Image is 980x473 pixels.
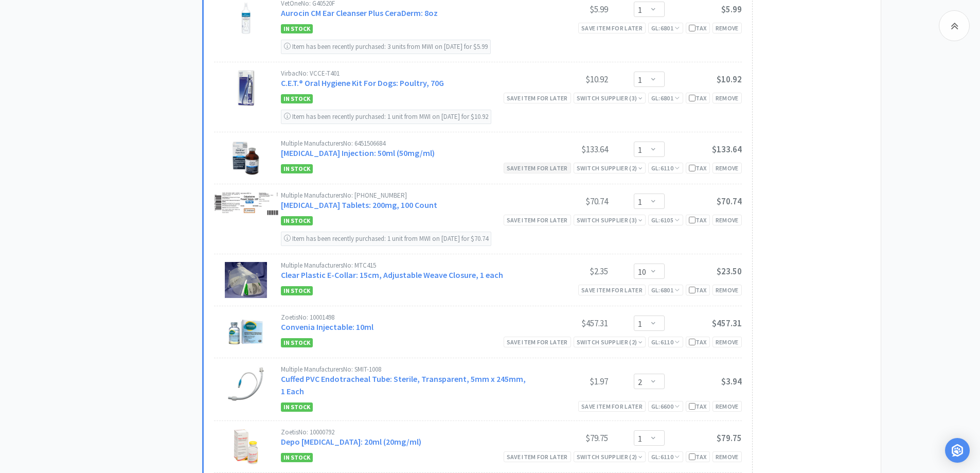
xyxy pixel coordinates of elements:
[214,192,278,216] img: 6e75cf7540c741eb9de2fa256d64bb7b_220425.png
[281,453,313,462] span: In Stock
[504,215,571,225] div: Save item for later
[689,215,707,225] div: Tax
[578,285,646,295] div: Save item for later
[577,452,643,462] div: Switch Supplier ( 2 )
[531,143,608,155] div: $133.64
[281,40,491,54] div: Item has been recently purchased: 3 units from MWI on [DATE] for $5.99
[651,338,680,346] span: GL: 6110
[577,163,643,173] div: Switch Supplier ( 2 )
[531,317,608,329] div: $457.31
[689,93,707,103] div: Tax
[281,322,373,332] a: Convenia Injectable: 10ml
[712,23,742,33] div: Remove
[281,338,313,347] span: In Stock
[281,216,313,225] span: In Stock
[281,314,531,321] div: Zoetis No: 10001498
[651,216,680,224] span: GL: 6105
[689,285,707,295] div: Tax
[281,110,491,124] div: Item has been recently purchased: 1 unit from MWI on [DATE] for $10.92
[717,196,742,207] span: $70.74
[651,164,680,172] span: GL: 6110
[721,4,742,15] span: $5.99
[712,215,742,225] div: Remove
[281,164,313,173] span: In Stock
[717,74,742,85] span: $10.92
[228,70,264,106] img: 84c4e10b0abf481b8023d050fa92581b_5099.png
[712,93,742,103] div: Remove
[504,93,571,103] div: Save item for later
[281,366,531,373] div: Multiple Manufacturers No: SMIT-1008
[717,266,742,277] span: $23.50
[504,337,571,347] div: Save item for later
[281,8,438,18] a: Aurocin CM Ear Cleanser Plus CeraDerm: 8oz
[281,374,526,396] a: Cuffed PVC Endotracheal Tube: Sterile, Transparent, 5mm x 245mm, 1 Each
[712,144,742,155] span: $133.64
[228,366,264,402] img: 6243c462156546c89d63a4021857621c_11260.png
[281,429,531,435] div: Zoetis No: 10000792
[578,23,646,33] div: Save item for later
[712,285,742,295] div: Remove
[717,432,742,444] span: $79.75
[651,24,680,32] span: GL: 6801
[281,286,313,295] span: In Stock
[281,70,531,77] div: Virbac No: VCCE-T401
[689,23,707,33] div: Tax
[721,376,742,387] span: $3.94
[281,94,313,103] span: In Stock
[577,337,643,347] div: Switch Supplier ( 2 )
[577,93,643,103] div: Switch Supplier ( 3 )
[712,337,742,347] div: Remove
[531,3,608,15] div: $5.99
[712,451,742,462] div: Remove
[281,402,313,412] span: In Stock
[281,200,437,210] a: [MEDICAL_DATA] Tablets: 200mg, 100 Count
[689,163,707,173] div: Tax
[651,453,680,461] span: GL: 6110
[281,148,435,158] a: [MEDICAL_DATA] Injection: 50ml (50mg/ml)
[689,401,707,411] div: Tax
[689,452,707,462] div: Tax
[651,286,680,294] span: GL: 6801
[578,401,646,412] div: Save item for later
[712,318,742,329] span: $457.31
[577,215,643,225] div: Switch Supplier ( 3 )
[531,375,608,388] div: $1.97
[712,401,742,412] div: Remove
[712,163,742,173] div: Remove
[504,163,571,173] div: Save item for later
[225,262,267,298] img: b7a64098de334e888ab4fa11065d42b7_6425.png
[281,262,531,269] div: Multiple Manufacturers No: MTC415
[531,73,608,85] div: $10.92
[281,140,531,147] div: Multiple Manufacturers No: 6451506684
[234,429,258,465] img: 2e70a740b6be45aa84fe988424c6873a_134.png
[281,78,444,88] a: C.E.T.® Oral Hygiene Kit For Dogs: Poultry, 70G
[945,438,970,463] div: Open Intercom Messenger
[531,265,608,277] div: $2.35
[281,436,421,447] a: Depo [MEDICAL_DATA]: 20ml (20mg/ml)
[651,94,680,102] span: GL: 6801
[281,24,313,33] span: In Stock
[689,337,707,347] div: Tax
[531,432,608,444] div: $79.75
[504,451,571,462] div: Save item for later
[281,192,531,199] div: Multiple Manufacturers No: [PHONE_NUMBER]
[531,195,608,207] div: $70.74
[230,140,262,176] img: bca28a9e5f8c483784fa7a5577a2b30b_209217.png
[228,314,264,350] img: 89e68893582645e79d9b68b1eb386826_169093.png
[281,232,491,246] div: Item has been recently purchased: 1 unit from MWI on [DATE] for $70.74
[281,270,503,280] a: Clear Plastic E-Collar: 15cm, Adjustable Weave Closure, 1 each
[651,402,680,410] span: GL: 6600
